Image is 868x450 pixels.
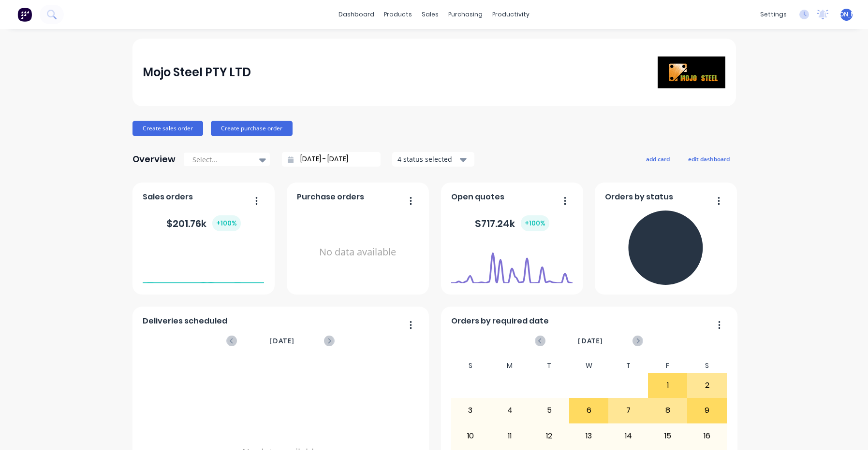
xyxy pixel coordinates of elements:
div: products [379,7,417,22]
div: 16 [688,424,726,448]
div: 7 [609,398,647,422]
div: 10 [451,424,490,448]
button: Create sales order [132,121,203,136]
div: 2 [688,373,726,397]
div: No data available [297,207,418,298]
span: [DATE] [578,336,603,346]
div: F [648,359,688,373]
div: 6 [570,398,608,422]
div: 14 [609,424,647,448]
button: Create purchase order [211,121,293,136]
div: 13 [570,424,608,448]
span: Orders by status [605,191,673,203]
div: purchasing [443,7,487,22]
div: sales [417,7,443,22]
button: add card [640,153,676,165]
div: S [451,359,490,373]
div: 8 [648,398,687,422]
img: Mojo Steel PTY LTD [658,56,725,88]
button: 4 status selected [392,152,474,167]
div: $ 717.24k [475,215,549,231]
div: Overview [132,150,176,169]
img: Factory [17,7,32,22]
div: + 100 % [521,215,549,231]
div: 5 [530,398,569,422]
span: [DATE] [269,336,294,346]
div: W [569,359,609,373]
div: M [490,359,530,373]
div: 4 [491,398,530,422]
div: 3 [451,398,490,422]
div: T [530,359,569,373]
span: Purchase orders [297,191,364,203]
div: 4 status selected [397,154,458,164]
div: 1 [648,373,687,397]
span: Open quotes [451,191,504,203]
div: + 100 % [212,215,241,231]
div: Mojo Steel PTY LTD [143,63,251,82]
div: $ 201.76k [166,215,241,231]
div: productivity [487,7,534,22]
div: 9 [688,398,726,422]
div: S [687,359,727,373]
div: T [608,359,648,373]
a: dashboard [334,7,379,22]
button: edit dashboard [682,153,736,165]
div: 11 [491,424,530,448]
div: settings [755,7,792,22]
div: 15 [648,424,687,448]
div: 12 [530,424,569,448]
span: Sales orders [143,191,193,203]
